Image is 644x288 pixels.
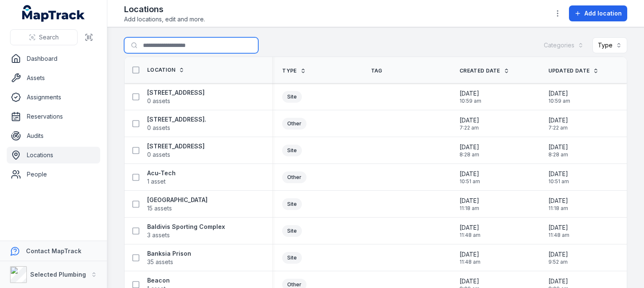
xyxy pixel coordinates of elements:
[147,115,206,124] strong: [STREET_ADDRESS].
[584,9,622,18] span: Add location
[460,151,479,158] span: 8:28 am
[548,89,570,98] span: [DATE]
[548,277,569,285] span: [DATE]
[548,197,568,212] time: 5/8/2025, 11:18:57 AM
[548,170,569,178] span: [DATE]
[147,150,170,159] span: 0 assets
[460,89,481,98] span: [DATE]
[7,70,100,86] a: Assets
[147,223,225,239] a: Baldivis Sporting Complex3 assets
[282,252,302,264] div: Site
[460,223,480,239] time: 1/14/2025, 11:48:37 AM
[147,67,175,73] span: Location
[460,67,509,74] a: Created Date
[460,259,480,265] span: 11:48 am
[147,276,170,285] strong: Beacon
[460,143,479,158] time: 8/25/2025, 8:28:21 AM
[548,223,569,239] time: 1/14/2025, 11:48:37 AM
[548,98,570,104] span: 10:59 am
[548,125,568,131] span: 7:22 am
[460,89,481,104] time: 8/26/2025, 10:59:30 AM
[548,250,568,259] span: [DATE]
[548,116,568,131] time: 8/5/2025, 7:22:38 AM
[282,91,302,103] div: Site
[147,142,205,159] a: [STREET_ADDRESS]0 assets
[10,29,78,45] button: Search
[460,98,481,104] span: 10:59 am
[460,250,480,265] time: 1/14/2025, 11:48:21 AM
[460,67,500,74] span: Created Date
[7,166,100,183] a: People
[460,232,480,239] span: 11:48 am
[147,196,208,204] strong: [GEOGRAPHIC_DATA]
[548,143,568,151] span: [DATE]
[147,231,170,239] span: 3 assets
[371,67,382,74] span: Tag
[548,205,568,212] span: 11:18 am
[147,249,191,266] a: Banksia Prison35 assets
[7,127,100,144] a: Audits
[548,250,568,265] time: 5/13/2025, 9:52:15 AM
[147,88,205,97] strong: [STREET_ADDRESS]
[147,169,176,186] a: Acu-Tech1 asset
[548,170,569,185] time: 8/1/2025, 10:51:36 AM
[592,37,627,53] button: Type
[7,50,100,67] a: Dashboard
[548,143,568,158] time: 8/25/2025, 8:28:21 AM
[147,169,176,177] strong: Acu-Tech
[147,88,205,105] a: [STREET_ADDRESS]0 assets
[147,204,172,213] span: 15 assets
[124,3,205,15] h2: Locations
[548,259,568,265] span: 9:52 am
[147,67,184,73] a: Location
[282,67,306,74] a: Type
[39,33,59,42] span: Search
[282,67,296,74] span: Type
[569,5,627,21] button: Add location
[460,223,480,232] span: [DATE]
[460,277,480,285] span: [DATE]
[147,142,205,150] strong: [STREET_ADDRESS]
[460,197,479,212] time: 5/8/2025, 11:18:57 AM
[7,147,100,163] a: Locations
[460,170,480,185] time: 8/1/2025, 10:51:36 AM
[147,223,225,231] strong: Baldivis Sporting Complex
[124,15,205,23] span: Add locations, edit and more.
[147,249,191,258] strong: Banksia Prison
[147,115,206,132] a: [STREET_ADDRESS].0 assets
[460,205,479,212] span: 11:18 am
[548,178,569,185] span: 10:51 am
[282,225,302,237] div: Site
[147,97,170,105] span: 0 assets
[147,258,173,266] span: 35 assets
[460,178,480,185] span: 10:51 am
[460,116,479,125] span: [DATE]
[460,116,479,131] time: 8/5/2025, 7:22:38 AM
[282,198,302,210] div: Site
[147,177,166,186] span: 1 asset
[460,250,480,259] span: [DATE]
[147,196,208,213] a: [GEOGRAPHIC_DATA]15 assets
[548,223,569,232] span: [DATE]
[548,151,568,158] span: 8:28 am
[147,124,170,132] span: 0 assets
[282,145,302,156] div: Site
[548,197,568,205] span: [DATE]
[548,67,599,74] a: Updated Date
[26,247,81,254] strong: Contact MapTrack
[22,5,85,22] a: MapTrack
[282,171,306,183] div: Other
[548,89,570,104] time: 8/26/2025, 10:59:30 AM
[460,170,480,178] span: [DATE]
[460,197,479,205] span: [DATE]
[548,232,569,239] span: 11:48 am
[460,125,479,131] span: 7:22 am
[30,271,86,278] strong: Selected Plumbing
[548,67,590,74] span: Updated Date
[460,143,479,151] span: [DATE]
[282,118,306,130] div: Other
[548,116,568,125] span: [DATE]
[7,108,100,125] a: Reservations
[7,89,100,106] a: Assignments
